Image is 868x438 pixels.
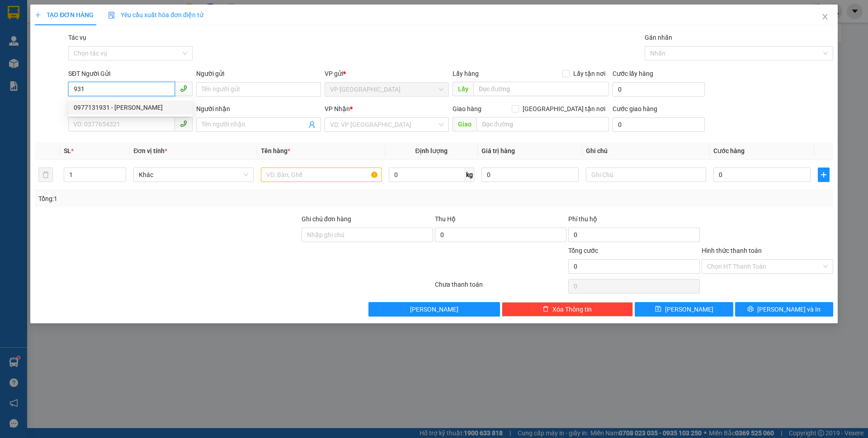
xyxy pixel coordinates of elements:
[38,194,335,204] div: Tổng: 1
[410,304,458,314] span: [PERSON_NAME]
[4,4,45,29] strong: Nhà xe Mỹ Loan
[196,69,321,79] div: Người gửi
[325,105,350,112] span: VP Nhận
[196,104,321,114] div: Người nhận
[139,168,248,182] span: Khác
[325,69,449,79] div: VP gửi
[308,121,316,128] span: user-add
[64,147,71,154] span: SL
[582,142,710,160] th: Ghi chú
[542,306,549,313] span: delete
[68,34,86,41] label: Tác vụ
[453,82,473,96] span: Lấy
[586,168,706,182] input: Ghi Chú
[747,306,754,313] span: printer
[818,171,829,178] span: plus
[38,168,53,182] button: delete
[180,120,187,127] span: phone
[757,304,821,314] span: [PERSON_NAME] và In
[4,32,42,57] span: 33 Bác Ái, P Phước Hội, TX Lagi
[4,59,44,67] span: 0968278298
[302,215,351,223] label: Ghi chú đơn hàng
[330,83,443,96] span: VP Thủ Đức
[68,100,193,115] div: 0977131931 - Huy
[519,104,609,114] span: [GEOGRAPHIC_DATA] tận nơi
[552,304,592,314] span: Xóa Thông tin
[74,103,187,112] div: 0977131931 - [PERSON_NAME]
[68,69,193,79] div: SĐT Người Gửi
[613,70,653,77] label: Cước lấy hàng
[570,69,609,79] span: Lấy tận nơi
[71,16,111,26] span: JH6B3581
[812,5,838,30] button: Close
[476,117,609,131] input: Dọc đường
[613,117,705,132] input: Cước giao hàng
[713,147,745,154] span: Cước hàng
[473,82,609,96] input: Dọc đường
[818,168,830,182] button: plus
[415,147,448,154] span: Định lượng
[568,247,598,254] span: Tổng cước
[35,12,41,18] span: plus
[108,12,115,19] img: icon
[635,302,733,317] button: save[PERSON_NAME]
[180,85,187,92] span: phone
[453,70,479,77] span: Lấy hàng
[655,306,661,313] span: save
[435,215,456,223] span: Thu Hộ
[735,302,833,317] button: printer[PERSON_NAME] và In
[453,105,481,112] span: Giao hàng
[133,147,167,154] span: Đơn vị tính
[261,168,381,182] input: VD: Bàn, Ghế
[613,82,705,97] input: Cước lấy hàng
[502,302,633,317] button: deleteXóa Thông tin
[613,105,657,112] label: Cước giao hàng
[821,13,829,20] span: close
[645,34,672,41] label: Gán nhãn
[302,228,433,242] input: Ghi chú đơn hàng
[568,214,700,228] div: Phí thu hộ
[665,304,713,314] span: [PERSON_NAME]
[465,168,474,182] span: kg
[35,11,94,19] span: TẠO ĐƠN HÀNG
[481,147,515,154] span: Giá trị hàng
[453,117,476,131] span: Giao
[261,147,290,154] span: Tên hàng
[434,280,567,295] div: Chưa thanh toán
[702,247,762,254] label: Hình thức thanh toán
[481,168,579,182] input: 0
[368,302,500,317] button: [PERSON_NAME]
[108,11,203,19] span: Yêu cầu xuất hóa đơn điện tử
